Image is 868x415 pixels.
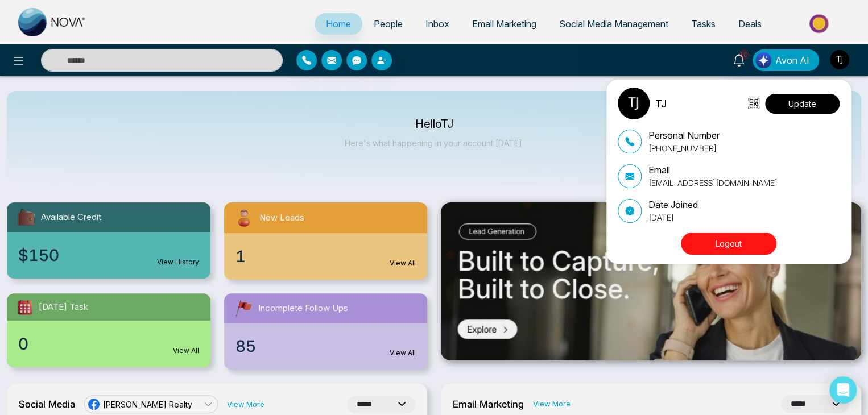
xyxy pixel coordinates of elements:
button: Logout [681,233,776,255]
p: Email [648,163,778,177]
p: Date Joined [648,198,698,211]
p: Personal Number [648,128,720,142]
button: Update [765,94,840,114]
p: [PHONE_NUMBER] [648,142,720,154]
div: Open Intercom Messenger [829,376,857,404]
p: TJ [655,96,667,111]
p: [DATE] [648,211,698,223]
p: [EMAIL_ADDRESS][DOMAIN_NAME] [648,177,778,189]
